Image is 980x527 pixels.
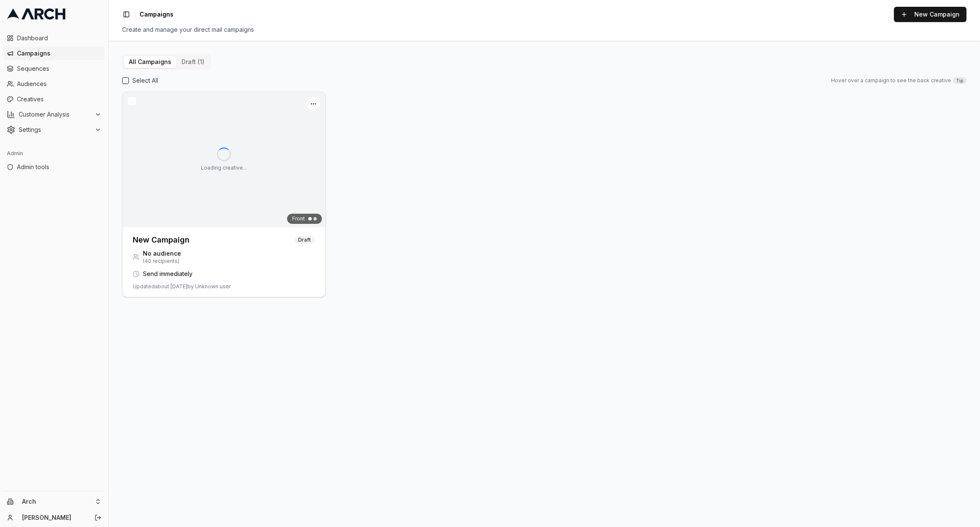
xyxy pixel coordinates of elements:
label: Select All [132,76,158,85]
span: Arch [22,498,91,505]
span: No audience [143,249,181,258]
span: Front [292,215,305,222]
span: ( 40 recipients) [143,258,181,265]
span: Updated about [DATE] by Unknown user [133,283,231,290]
span: Send immediately [143,270,193,278]
h3: New Campaign [133,234,190,246]
span: Campaigns [17,49,101,58]
a: Campaigns [3,47,105,60]
a: Audiences [3,77,105,91]
p: Loading creative... [201,165,247,171]
a: Admin tools [3,160,105,174]
button: Customer Analysis [3,108,105,121]
a: Dashboard [3,31,105,45]
button: Settings [3,123,105,137]
span: Hover over a campaign to see the back creative [831,77,951,84]
span: Campaigns [140,10,173,19]
span: Creatives [17,95,101,103]
button: Arch [3,495,105,508]
div: Admin [3,147,105,160]
span: Draft [294,236,315,244]
button: All Campaigns [124,56,176,68]
span: Audiences [17,80,101,88]
span: Sequences [17,64,101,73]
button: Log out [92,512,104,524]
span: Tip [953,77,966,84]
button: draft (1) [176,56,209,68]
a: [PERSON_NAME] [22,513,85,522]
a: Creatives [3,92,105,106]
a: Sequences [3,62,105,75]
button: New Campaign [894,7,966,22]
span: Admin tools [17,163,101,171]
span: Customer Analysis [19,110,91,119]
nav: breadcrumb [140,10,173,19]
span: Dashboard [17,34,101,42]
div: Create and manage your direct mail campaigns [122,25,966,34]
span: Settings [19,125,91,134]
